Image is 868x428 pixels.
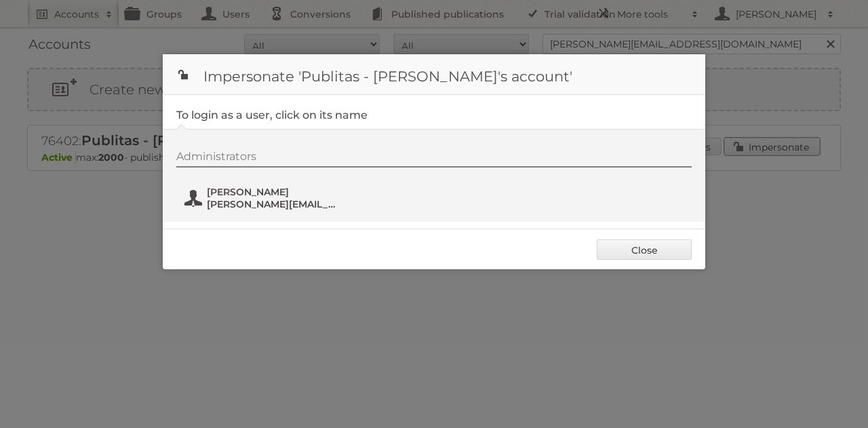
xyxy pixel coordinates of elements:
span: [PERSON_NAME][EMAIL_ADDRESS][DOMAIN_NAME] [207,198,338,210]
h1: Impersonate 'Publitas - [PERSON_NAME]'s account' [163,54,705,95]
a: Close [597,239,692,260]
span: [PERSON_NAME] [207,186,338,198]
legend: To login as a user, click on its name [176,109,368,121]
button: [PERSON_NAME] [PERSON_NAME][EMAIL_ADDRESS][DOMAIN_NAME] [183,184,342,212]
div: Administrators [176,150,692,168]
